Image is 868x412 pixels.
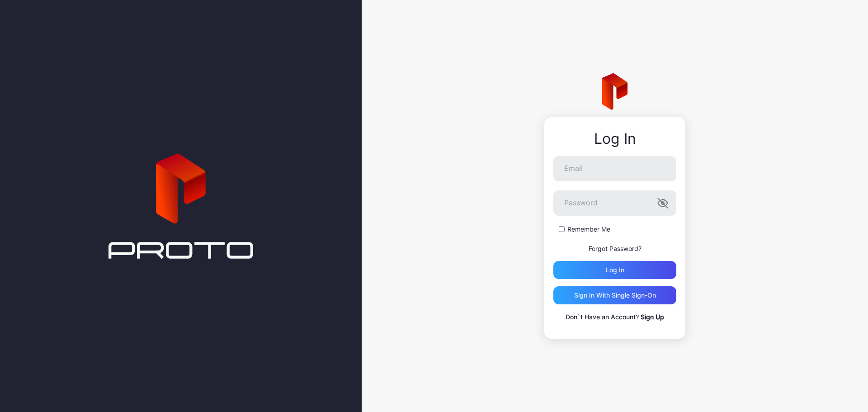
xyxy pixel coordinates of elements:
div: Log in [606,266,624,274]
input: Password [553,190,676,216]
div: Sign in With Single Sign-On [574,292,656,299]
button: Sign in With Single Sign-On [553,286,676,304]
a: Sign Up [641,313,664,321]
button: Log in [553,261,676,279]
label: Remember Me [567,225,610,234]
input: Email [553,156,676,181]
p: Don`t Have an Account? [553,312,676,322]
button: Password [657,198,668,208]
div: Log In [553,131,676,147]
a: Forgot Password? [589,245,642,252]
